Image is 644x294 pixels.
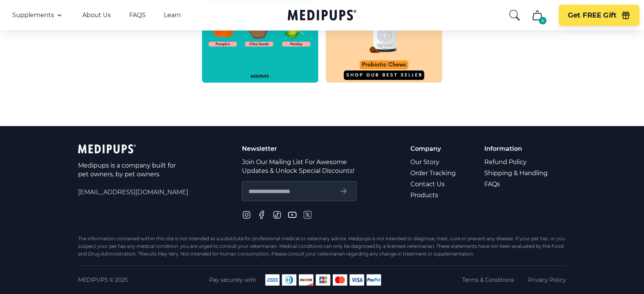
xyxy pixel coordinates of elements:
[484,168,549,179] a: Shipping & Handling
[528,276,566,284] a: Privacy Policy
[484,157,549,168] a: Refund Policy
[539,17,546,24] div: 4
[410,144,457,153] p: Company
[484,179,549,190] a: FAQs
[559,5,639,26] button: Get FREE Gift
[82,11,111,19] a: About Us
[242,158,357,175] p: Join Our Mailing List For Awesome Updates & Unlock Special Discounts!
[242,144,357,153] p: Newsletter
[78,188,188,197] span: [EMAIL_ADDRESS][DOMAIN_NAME]
[129,11,146,19] a: FAQS
[78,235,566,258] div: The information contained within this site is not intended as a substitute for professional medic...
[410,190,457,201] a: Products
[265,274,381,286] img: payment methods
[484,144,549,153] p: Information
[462,276,514,284] a: Terms & Conditions
[410,179,457,190] a: Contact Us
[78,276,128,284] span: Medipups © 2025
[12,11,64,20] button: Supplements
[288,8,356,24] a: Medipups
[528,6,546,24] button: cart
[209,276,256,284] span: Pay securely with
[508,9,521,21] button: search
[78,161,177,179] p: Medipups is a company built for pet owners, by pet owners.
[410,157,457,168] a: Our Story
[410,168,457,179] a: Order Tracking
[12,11,54,19] span: Supplements
[164,11,181,19] a: Learn
[568,11,617,20] span: Get FREE Gift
